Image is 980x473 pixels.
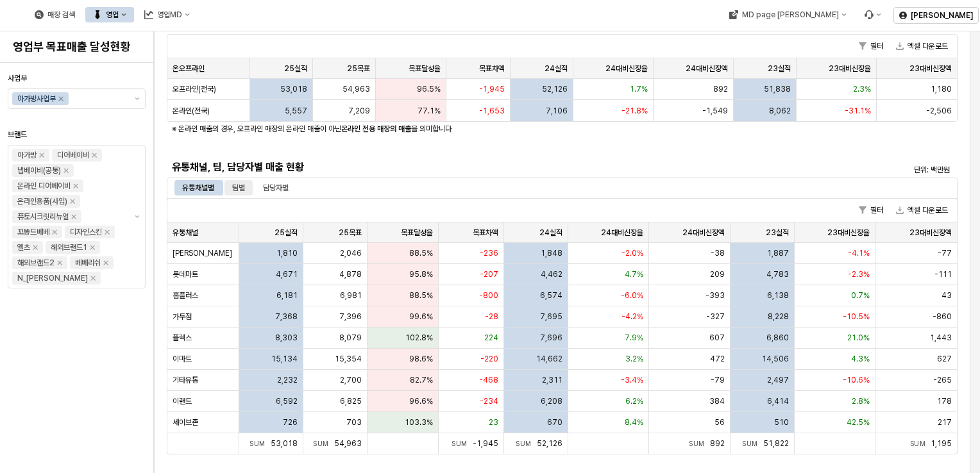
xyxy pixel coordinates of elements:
[8,130,27,139] span: 브랜드
[856,7,888,22] div: Menu item 6
[409,290,433,301] span: 88.5%
[909,228,952,238] span: 23대비신장액
[625,417,643,427] span: 8.4%
[621,106,648,116] span: -21.8%
[224,180,253,195] div: 팀별
[339,228,362,238] span: 25목표
[275,228,298,238] span: 25실적
[630,84,648,94] span: 1.7%
[625,333,643,343] span: 7.9%
[410,375,433,385] span: 82.7%
[479,290,498,301] span: -800
[931,439,952,448] span: 1,195
[277,375,298,385] span: 2,232
[933,375,952,385] span: -265
[71,214,76,219] div: Remove 퓨토시크릿리뉴얼
[480,396,498,406] span: -234
[854,203,888,218] button: 필터
[721,7,854,22] button: MD page [PERSON_NAME]
[484,333,498,343] span: 224
[342,84,370,94] span: 54,963
[541,396,562,406] span: 6,208
[284,63,307,74] span: 25실적
[706,311,725,322] span: -327
[39,153,44,158] div: Remove 아가방
[766,228,789,238] span: 23실적
[276,269,298,279] span: 4,671
[854,38,888,54] button: 필터
[57,260,62,265] div: Remove 해외브랜드2
[90,245,95,250] div: Remove 해외브랜드1
[409,63,441,74] span: 목표달성율
[709,396,725,406] span: 384
[173,84,216,94] span: 오프라인(전국)
[17,272,88,285] div: N_[PERSON_NAME]
[479,84,505,94] span: -1,945
[848,248,870,258] span: -4.1%
[157,10,182,19] div: 영업MD
[103,260,108,265] div: Remove 베베리쉬
[417,84,441,94] span: 96.5%
[605,63,648,74] span: 24대비신장율
[768,63,791,74] span: 23실적
[711,248,725,258] span: -38
[547,417,562,427] span: 670
[58,96,63,101] div: Remove 아가방사업부
[52,229,57,235] div: Remove 꼬똥드베베
[847,417,870,427] span: 42.5%
[473,439,498,448] span: -1,945
[767,290,789,301] span: 6,138
[348,106,370,116] span: 7,209
[13,40,140,53] h4: 영업부 목표매출 달성현황
[33,245,38,250] div: Remove 엘츠
[933,311,952,322] span: -860
[340,248,362,258] span: 2,046
[711,375,725,385] span: -79
[172,161,755,174] h5: 유통채널, 팀, 담당자별 매출 현황
[489,417,498,427] span: 23
[17,195,67,208] div: 온라인용품(사입)
[910,440,931,447] span: Sum
[275,311,298,322] span: 7,368
[57,149,89,162] div: 디어베이비
[766,333,789,343] span: 6,860
[172,123,820,135] p: ※ 온라인 매출의 경우, 오프라인 매장의 온라인 매출이 아닌 을 의미합니다
[714,417,725,427] span: 56
[17,210,69,223] div: 퓨토시크릿리뉴얼
[536,354,562,364] span: 14,662
[742,440,763,447] span: Sum
[51,241,87,254] div: 해외브랜드1
[766,269,789,279] span: 4,783
[27,7,83,22] div: 매장 검색
[452,440,473,447] span: Sum
[137,7,198,22] button: 영업MD
[891,38,953,54] button: 엑셀 다운로드
[891,203,953,218] button: 엑셀 다운로드
[767,248,789,258] span: 1,887
[173,354,192,364] span: 이마트
[105,229,110,235] div: Remove 디자인스킨
[621,290,643,301] span: -6.0%
[625,396,643,406] span: 6.2%
[767,396,789,406] span: 6,414
[73,183,78,188] div: Remove 온라인 디어베이비
[762,354,789,364] span: 14,506
[721,7,854,22] div: MD page 이동
[689,440,710,447] span: Sum
[705,290,725,301] span: -393
[339,333,362,343] span: 8,079
[347,63,370,74] span: 25목표
[710,439,725,448] span: 892
[545,63,568,74] span: 24실적
[843,375,870,385] span: -10.6%
[339,311,362,322] span: 7,396
[909,63,952,74] span: 23대비신장액
[232,180,245,195] div: 팀별
[682,228,725,238] span: 24대비신장액
[17,164,61,177] div: 냅베이비(공통)
[768,311,789,322] span: 8,228
[173,269,198,279] span: 롯데마트
[741,10,838,19] div: MD page [PERSON_NAME]
[313,440,334,447] span: Sum
[938,248,952,258] span: -77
